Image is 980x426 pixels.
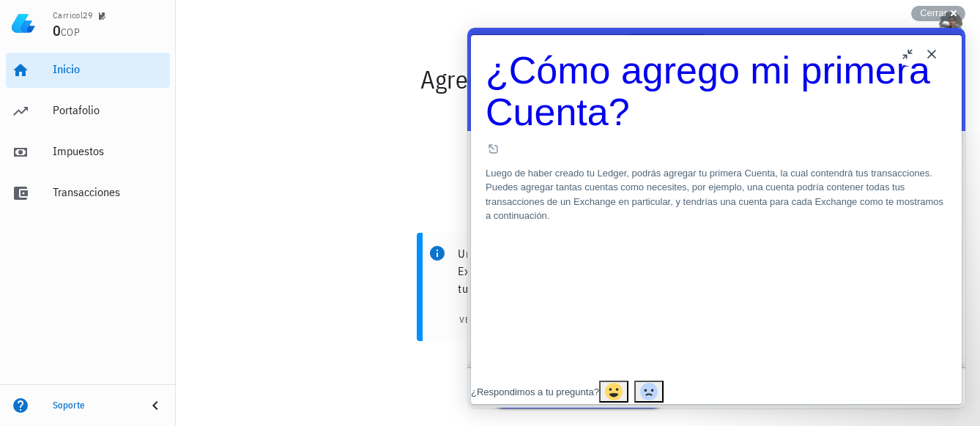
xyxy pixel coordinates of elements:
[6,135,170,170] a: Impuestos
[53,20,61,40] span: 0
[53,62,164,76] div: Inicio
[53,144,164,158] div: Impuestos
[4,359,132,370] span: ¿Respondimos a tu pregunta?
[12,12,35,35] img: LedgiFi
[53,103,164,117] div: Portafolio
[458,313,516,325] span: ver guía
[911,6,965,21] button: Cerrar
[61,26,80,39] span: COP
[6,176,170,211] a: Transacciones
[53,10,92,21] div: Carricol29
[4,353,494,377] div: Article feedback
[6,53,170,88] a: Inicio
[53,185,164,199] div: Transacciones
[939,12,962,35] div: avatar
[467,28,965,408] iframe: Help Scout Beacon - Live Chat, Contact Form, and Knowledge Base
[449,309,526,329] button: ver guía
[167,353,196,375] button: Send feedback: No. For "¿Respondimos a tu pregunta?"
[53,400,135,411] div: Soporte
[4,357,132,372] div: ¿Respondimos a tu pregunta?
[458,244,727,297] p: Una puede ser una billetera de Bitcoin, un Exchange, o cualquier otro elemento que contenga tus .
[176,56,980,102] div: Agreguemos tu primera cuenta
[920,7,947,18] span: Cerrar
[6,94,170,129] a: Portafolio
[132,353,161,375] button: Send feedback: Sí. For "¿Respondimos a tu pregunta?"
